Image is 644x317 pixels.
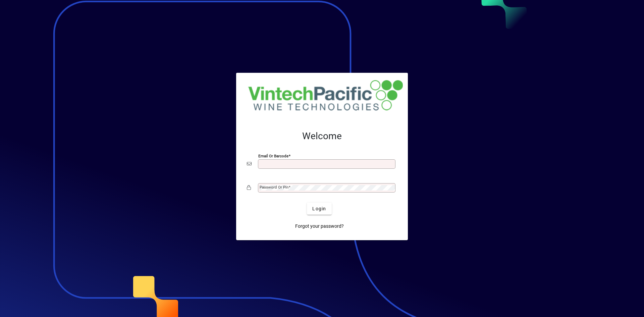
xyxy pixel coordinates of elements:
h2: Welcome [247,130,397,142]
span: Forgot your password? [295,223,344,230]
span: Login [312,205,326,212]
mat-label: Email or Barcode [258,154,288,158]
mat-label: Password or Pin [260,185,288,190]
a: Forgot your password? [292,220,346,232]
button: Login [307,203,331,215]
